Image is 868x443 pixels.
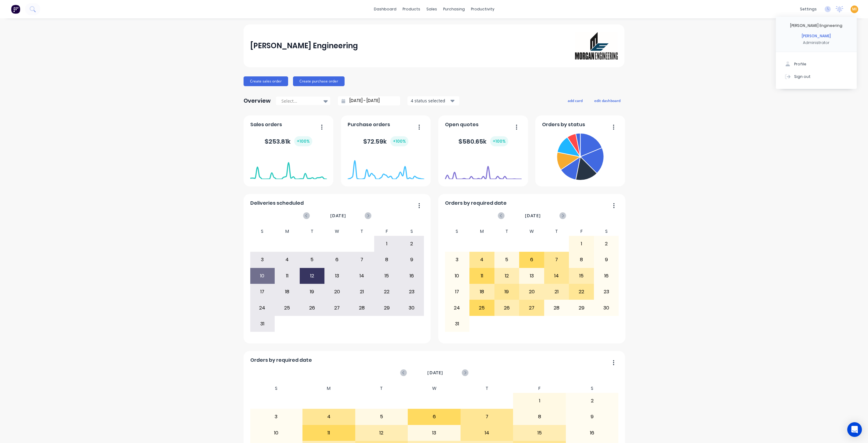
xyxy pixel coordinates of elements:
[400,236,424,251] div: 2
[594,300,619,315] div: 30
[797,5,820,14] div: settings
[374,284,399,299] div: 22
[374,227,399,236] div: F
[374,268,399,284] div: 15
[250,121,282,128] span: Sales orders
[324,227,349,236] div: W
[350,284,374,299] div: 21
[470,284,494,299] div: 18
[519,252,544,267] div: 6
[566,393,618,408] div: 2
[325,300,349,315] div: 27
[293,76,345,86] button: Create purchase order
[349,227,374,236] div: T
[275,268,299,284] div: 11
[400,5,423,14] div: products
[569,284,594,299] div: 22
[594,284,619,299] div: 23
[542,121,585,128] span: Orders by status
[513,393,566,408] div: 1
[400,300,424,315] div: 30
[325,268,349,284] div: 13
[300,268,324,284] div: 12
[495,284,519,299] div: 19
[250,268,275,284] div: 10
[244,95,271,107] div: Overview
[495,300,519,315] div: 26
[250,300,275,315] div: 24
[544,227,569,236] div: T
[803,40,830,46] div: Administrator
[371,5,400,14] a: dashboard
[569,268,594,284] div: 15
[519,300,544,315] div: 27
[408,409,460,424] div: 6
[11,5,20,14] img: Factory
[250,409,302,424] div: 3
[519,268,544,284] div: 13
[569,252,594,267] div: 8
[470,300,494,315] div: 25
[594,236,619,251] div: 2
[544,300,569,315] div: 28
[348,121,390,128] span: Purchase orders
[300,300,324,315] div: 26
[470,252,494,267] div: 4
[300,284,324,299] div: 19
[250,227,275,236] div: S
[776,70,857,82] button: Sign out
[355,384,408,393] div: T
[302,384,355,393] div: M
[265,136,312,146] div: $ 253.81k
[445,316,469,331] div: 31
[330,212,346,219] span: [DATE]
[445,252,469,267] div: 3
[519,227,544,236] div: W
[776,58,857,70] button: Profile
[356,425,408,441] div: 12
[569,227,594,236] div: F
[250,316,275,331] div: 31
[250,357,312,364] span: Orders by required date
[423,5,440,14] div: sales
[275,227,300,236] div: M
[566,409,618,424] div: 9
[294,136,312,146] div: + 100 %
[427,369,443,376] span: [DATE]
[525,212,541,219] span: [DATE]
[275,300,299,315] div: 25
[461,409,513,424] div: 7
[461,425,513,441] div: 14
[300,227,325,236] div: T
[461,384,513,393] div: T
[350,268,374,284] div: 14
[374,300,399,315] div: 29
[400,252,424,267] div: 9
[445,300,469,315] div: 24
[445,268,469,284] div: 10
[495,268,519,284] div: 12
[569,236,594,251] div: 1
[250,40,358,52] div: [PERSON_NAME] Engineering
[350,300,374,315] div: 28
[513,409,566,424] div: 8
[794,74,811,79] div: Sign out
[275,284,299,299] div: 18
[594,268,619,284] div: 16
[300,252,324,267] div: 5
[250,284,275,299] div: 17
[490,136,508,146] div: + 100 %
[590,97,624,104] button: edit dashboard
[445,121,479,128] span: Open quotes
[802,33,831,39] div: [PERSON_NAME]
[408,425,460,441] div: 13
[544,252,569,267] div: 7
[399,227,424,236] div: S
[566,384,619,393] div: S
[468,5,497,14] div: productivity
[244,76,288,86] button: Create sales order
[852,6,857,12] span: MI
[303,409,355,424] div: 4
[325,252,349,267] div: 6
[569,300,594,315] div: 29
